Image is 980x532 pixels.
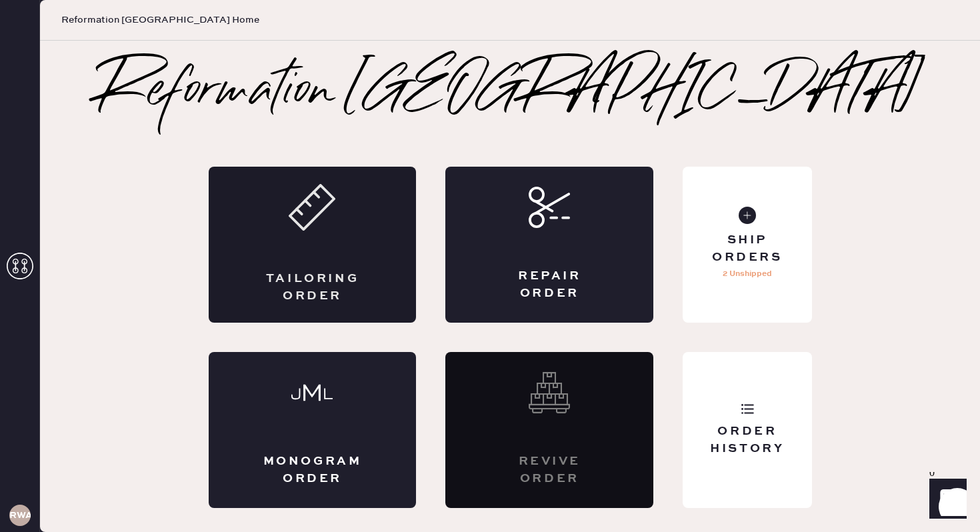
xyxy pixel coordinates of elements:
div: Repair Order [499,268,600,301]
h3: RWA [9,511,31,520]
div: Tailoring Order [262,271,363,304]
div: Interested? Contact us at care@hemster.co [445,352,653,508]
span: Reformation [GEOGRAPHIC_DATA] Home [61,13,259,27]
div: Monogram Order [262,453,363,487]
div: Ship Orders [693,232,801,265]
div: Order History [693,423,801,457]
div: Revive order [499,453,600,487]
h2: Reformation [GEOGRAPHIC_DATA] [98,65,923,119]
iframe: Front Chat [917,472,974,529]
p: 2 Unshipped [723,266,772,282]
